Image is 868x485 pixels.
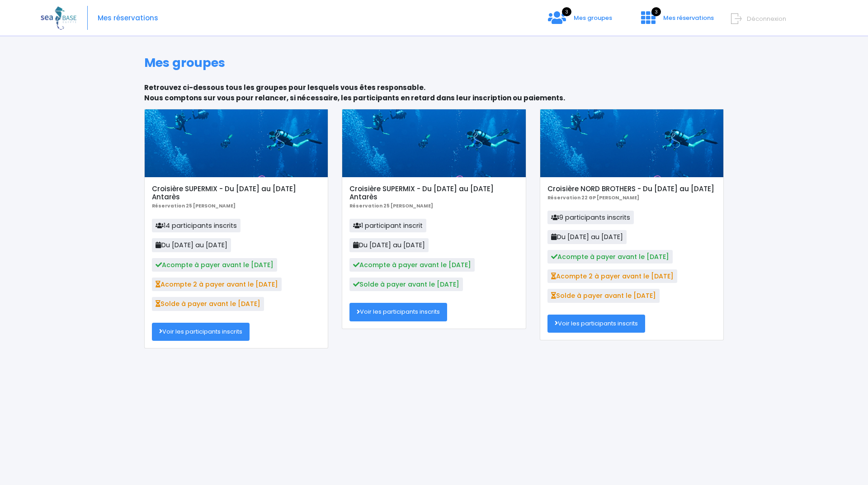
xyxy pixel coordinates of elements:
span: Du [DATE] au [DATE] [547,230,627,244]
span: Solde à payer avant le [DATE] [349,278,463,291]
p: Retrouvez ci-dessous tous les groupes pour lesquels vous êtes responsable. Nous comptons sur vous... [144,83,724,103]
a: 3 Mes groupes [541,17,619,25]
a: Voir les participants inscrits [349,303,447,321]
span: 1 participant inscrit [349,219,426,232]
b: Réservation 25 [PERSON_NAME] [152,202,236,209]
a: 3 Mes réservations [634,17,719,25]
a: Voir les participants inscrits [547,315,645,333]
b: Réservation 25 [PERSON_NAME] [349,202,433,209]
h5: Croisière NORD BROTHERS - Du [DATE] au [DATE] [547,185,716,193]
a: Voir les participants inscrits [152,323,250,341]
span: Acompte 2 à payer avant le [DATE] [152,278,282,291]
span: Acompte à payer avant le [DATE] [152,258,277,272]
span: Déconnexion [747,14,786,23]
span: Acompte à payer avant le [DATE] [349,258,475,272]
span: Solde à payer avant le [DATE] [547,289,660,302]
span: Mes réservations [663,14,714,22]
span: Du [DATE] au [DATE] [152,238,231,252]
span: Mes groupes [574,14,612,22]
b: Réservation 22 GP [PERSON_NAME] [547,194,639,201]
span: Du [DATE] au [DATE] [349,238,429,252]
h5: Croisière SUPERMIX - Du [DATE] au [DATE] Antarès [152,185,321,201]
span: 3 [651,7,661,16]
span: 3 [562,7,571,16]
span: Solde à payer avant le [DATE] [152,297,264,311]
span: Acompte à payer avant le [DATE] [547,250,673,264]
span: Acompte 2 à payer avant le [DATE] [547,269,677,283]
span: 14 participants inscrits [152,219,241,232]
span: 9 participants inscrits [547,211,634,224]
h5: Croisière SUPERMIX - Du [DATE] au [DATE] Antarès [349,185,518,201]
h1: Mes groupes [144,56,724,70]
